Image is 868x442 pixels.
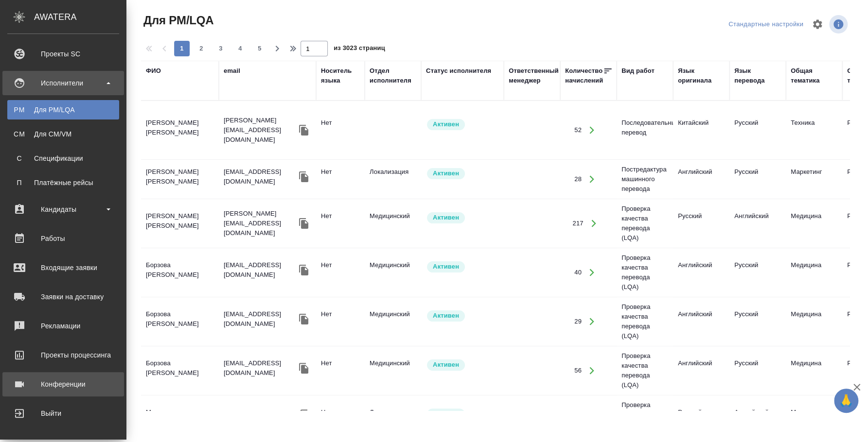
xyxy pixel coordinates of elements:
[7,377,119,391] div: Конференции
[213,41,229,56] button: 3
[574,125,582,135] div: 52
[786,403,842,437] td: Маркетинг
[224,167,297,187] p: [EMAIL_ADDRESS][DOMAIN_NAME]
[572,219,583,228] div: 217
[426,118,499,131] div: Рядовой исполнитель: назначай с учетом рейтинга
[829,15,850,34] span: Посмотреть информацию
[224,309,297,329] p: [EMAIL_ADDRESS][DOMAIN_NAME]
[2,314,124,338] a: Рекламации
[426,66,491,76] div: Статус исполнителя
[786,206,842,240] td: Медицина
[252,44,267,53] span: 5
[224,260,297,280] p: [EMAIL_ADDRESS][DOMAIN_NAME]
[734,66,781,85] div: Язык перевода
[673,113,729,147] td: Китайский
[729,113,786,147] td: Русский
[7,406,119,421] div: Выйти
[7,289,119,304] div: Заявки на доставку
[565,66,603,85] div: Количество начислений
[582,170,602,189] button: Открыть работы
[7,202,119,217] div: Кандидаты
[232,44,248,53] span: 4
[297,170,311,184] button: Скопировать
[365,255,421,289] td: Медицинский
[297,123,311,137] button: Скопировать
[370,66,416,85] div: Отдел исполнителя
[141,305,219,339] td: Борзова [PERSON_NAME]
[433,409,459,419] p: Активен
[213,44,229,53] span: 3
[316,305,365,339] td: Нет
[252,41,267,56] button: 5
[574,174,582,184] div: 28
[786,113,842,147] td: Техника
[12,153,114,163] div: Спецификации
[2,372,124,396] a: Конференции
[7,47,119,61] div: Проекты SC
[673,305,729,339] td: Английский
[729,403,786,437] td: Английский
[365,162,421,196] td: Локализация
[617,346,673,395] td: Проверка качества перевода (LQA)
[194,44,209,53] span: 2
[433,169,459,178] p: Активен
[316,206,365,240] td: Нет
[224,358,297,378] p: [EMAIL_ADDRESS][DOMAIN_NAME]
[426,211,499,224] div: Рядовой исполнитель: назначай с учетом рейтинга
[673,403,729,437] td: Русский
[582,120,602,140] button: Открыть работы
[232,41,248,56] button: 4
[297,216,311,231] button: Скопировать
[2,255,124,280] a: Входящие заявки
[617,160,673,199] td: Постредактура машинного перевода
[297,312,311,326] button: Скопировать
[7,76,119,90] div: Исполнители
[316,113,365,147] td: Нет
[786,162,842,196] td: Маркетинг
[433,213,459,222] p: Активен
[321,66,360,85] div: Носитель языка
[574,268,582,277] div: 40
[34,7,126,27] div: AWATERA
[7,124,119,144] a: CMДля CM/VM
[574,317,582,326] div: 29
[297,361,311,375] button: Скопировать
[582,263,602,283] button: Открыть работы
[224,66,240,76] div: email
[433,262,459,272] p: Активен
[297,263,311,277] button: Скопировать
[726,17,806,32] div: split button
[433,360,459,370] p: Активен
[365,403,421,437] td: Локализация
[582,361,602,381] button: Открыть работы
[729,162,786,196] td: Русский
[806,13,829,36] span: Настроить таблицу
[617,199,673,248] td: Проверка качества перевода (LQA)
[298,408,313,422] button: Скопировать
[673,162,729,196] td: Английский
[584,410,604,430] button: Открыть работы
[12,105,114,115] div: Для PM/LQA
[2,343,124,367] a: Проекты процессинга
[617,248,673,297] td: Проверка качества перевода (LQA)
[7,348,119,362] div: Проекты процессинга
[426,408,499,421] div: Рядовой исполнитель: назначай с учетом рейтинга
[838,391,854,411] span: 🙏
[316,162,365,196] td: Нет
[141,403,219,437] td: Магеррамов [PERSON_NAME]
[12,129,114,139] div: Для CM/VM
[7,260,119,275] div: Входящие заявки
[673,354,729,388] td: Английский
[2,42,124,66] a: Проекты SC
[7,100,119,119] a: PMДля PM/LQA
[426,167,499,180] div: Рядовой исполнитель: назначай с учетом рейтинга
[141,162,219,196] td: [PERSON_NAME] [PERSON_NAME]
[426,309,499,323] div: Рядовой исполнитель: назначай с учетом рейтинга
[7,231,119,246] div: Работы
[2,401,124,425] a: Выйти
[316,403,365,437] td: Нет
[224,209,297,238] p: [PERSON_NAME][EMAIL_ADDRESS][DOMAIN_NAME]
[791,66,837,85] div: Общая тематика
[673,206,729,240] td: Русский
[2,226,124,251] a: Работы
